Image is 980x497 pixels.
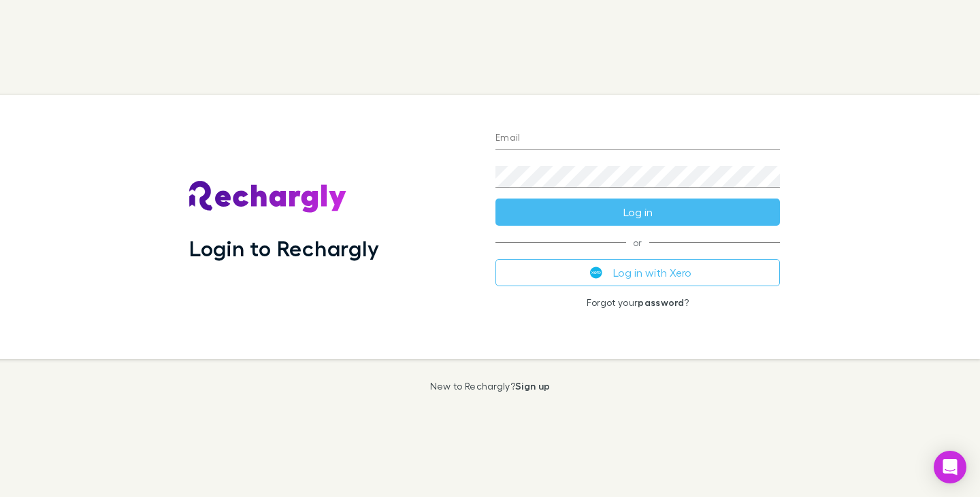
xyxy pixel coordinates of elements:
[934,451,966,483] div: Open Intercom Messenger
[189,181,347,213] img: Rechargly's Logo
[515,380,550,392] a: Sign up
[189,235,379,261] h1: Login to Rechargly
[638,296,684,308] a: password
[495,297,780,308] p: Forgot your ?
[430,381,551,392] p: New to Rechargly?
[590,267,602,279] img: Xero's logo
[495,242,780,243] span: or
[495,259,780,286] button: Log in with Xero
[495,199,780,226] button: Log in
